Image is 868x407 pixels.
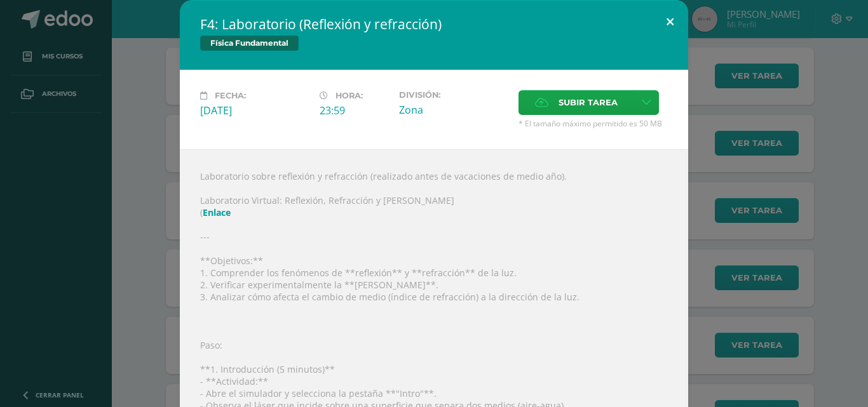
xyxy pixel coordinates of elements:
span: * El tamaño máximo permitido es 50 MB [519,118,668,129]
label: División: [399,90,508,100]
div: [DATE] [200,103,309,117]
span: Hora: [336,91,363,100]
div: 23:59 [320,103,389,117]
div: Zona [399,103,508,117]
span: Subir tarea [559,91,618,114]
span: Física Fundamental [200,36,299,51]
a: Enlace [203,206,231,218]
h2: F4: Laboratorio (Reflexión y refracción) [200,15,668,33]
span: Fecha: [215,91,246,100]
